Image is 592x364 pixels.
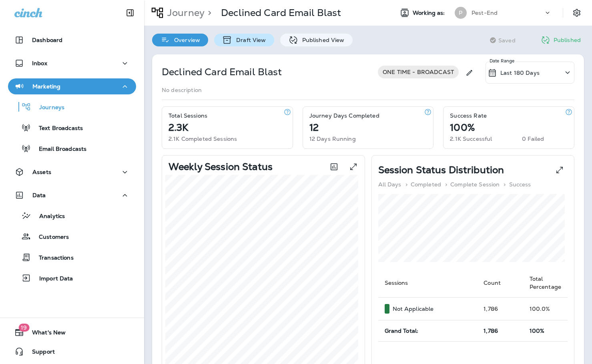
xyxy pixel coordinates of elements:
span: 19 [18,324,29,332]
span: 100% [530,327,545,334]
button: Journeys [8,98,136,115]
p: Overview [170,37,200,43]
p: Weekly Session Status [169,164,273,170]
p: No description [162,87,202,93]
button: Marketing [8,78,136,94]
div: P [455,7,467,19]
p: > [205,7,211,19]
p: Completed [411,181,441,188]
p: 2.3K [169,124,189,131]
p: Journeys [31,104,64,112]
p: Success Rate [450,112,487,119]
span: 1,786 [484,327,498,334]
button: Support [8,344,136,360]
p: Not Applicable [393,306,434,312]
p: 0 Failed [522,136,544,142]
p: > [445,181,447,188]
p: 100% [450,124,475,131]
p: 2.1K Completed Sessions [169,136,237,142]
p: 2.1K Successful [450,136,492,142]
th: Total Percentage [523,268,568,298]
p: Transactions [31,254,74,262]
p: Data [32,192,46,198]
button: Data [8,187,136,203]
th: Count [477,268,523,298]
button: 19What's New [8,324,136,340]
button: Import Data [8,270,136,286]
p: Marketing [32,83,60,90]
p: Pest-End [472,10,498,16]
p: Last 180 Days [500,70,540,76]
button: Settings [570,6,584,20]
p: Complete Session [450,181,500,188]
p: Analytics [31,213,65,220]
th: Sessions [378,268,478,298]
button: View Pie expanded to full screen [552,162,568,178]
p: Success [509,181,531,188]
span: Support [24,348,55,358]
button: Assets [8,164,136,180]
p: Journey Days Completed [309,112,379,119]
p: Session Status Distribution [378,167,504,173]
td: 100.0 % [523,298,568,320]
span: Saved [498,37,516,44]
button: Analytics [8,207,136,224]
p: Total Sessions [169,112,207,119]
div: Edit [462,62,477,84]
p: Published [554,37,581,43]
button: Inbox [8,55,136,71]
button: Customers [8,228,136,245]
button: Email Broadcasts [8,140,136,157]
p: Journey [164,7,205,19]
p: 12 Days Running [309,136,356,142]
span: Working as: [413,10,447,16]
td: 1,786 [477,298,523,320]
p: Import Data [31,275,73,283]
p: Date Range [490,58,516,64]
p: Inbox [32,60,47,66]
button: Transactions [8,249,136,266]
span: ONE TIME - BROADCAST [378,69,459,75]
p: Email Broadcasts [31,146,86,153]
p: Draft View [232,37,266,43]
p: > [504,181,506,188]
span: What's New [24,329,66,339]
p: Declined Card Email Blast [162,66,282,78]
p: Declined Card Email Blast [221,7,341,19]
p: 12 [309,124,319,131]
button: Dashboard [8,32,136,48]
button: View graph expanded to full screen [345,159,361,175]
span: Grand Total: [385,327,419,334]
p: Text Broadcasts [31,125,83,132]
p: Customers [31,234,69,241]
p: All Days [378,181,401,188]
p: Assets [32,169,51,175]
button: Text Broadcasts [8,119,136,136]
button: Collapse Sidebar [119,5,141,21]
p: Published View [298,37,345,43]
p: Dashboard [32,37,62,43]
p: > [405,181,407,188]
button: Toggle between session count and session percentage [326,159,342,175]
